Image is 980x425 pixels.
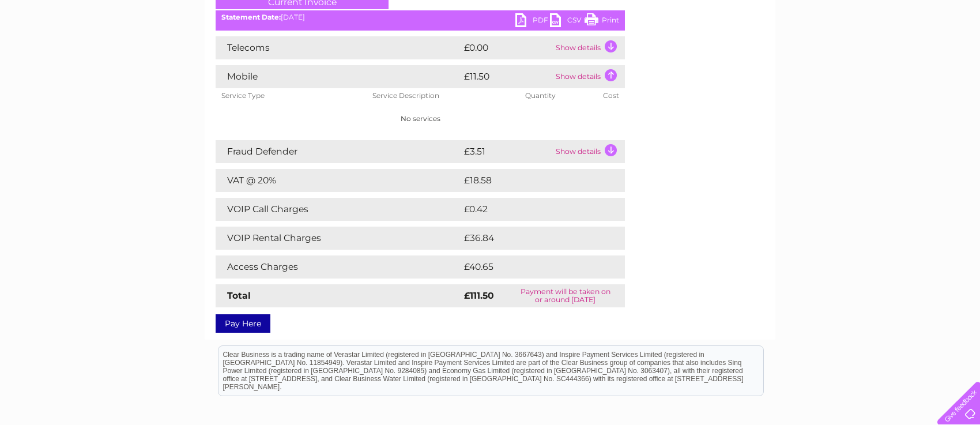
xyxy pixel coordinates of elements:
[506,284,625,307] td: Payment will be taken on or around [DATE]
[515,13,550,30] a: PDF
[597,88,625,103] th: Cost
[216,88,367,103] th: Service Type
[216,198,461,221] td: VOIP Call Charges
[553,65,625,88] td: Show details
[519,88,597,103] th: Quantity
[464,290,494,301] strong: £111.50
[227,290,251,301] strong: Total
[216,36,461,59] td: Telecoms
[221,13,281,21] b: Statement Date:
[218,6,763,56] div: Clear Business is a trading name of Verastar Limited (registered in [GEOGRAPHIC_DATA] No. 3667643...
[461,65,553,88] td: £11.50
[461,255,602,279] td: £40.65
[216,103,625,134] td: No services
[216,169,461,192] td: VAT @ 20%
[216,65,461,88] td: Mobile
[216,227,461,250] td: VOIP Rental Charges
[880,49,896,58] a: Blog
[461,36,553,59] td: £0.00
[943,49,970,58] a: Log out
[461,169,601,192] td: £18.58
[216,255,461,279] td: Access Charges
[35,30,93,65] img: logo.png
[461,140,553,163] td: £3.51
[461,227,602,250] td: £36.84
[903,49,932,58] a: Contact
[367,88,519,103] th: Service Description
[553,36,625,59] td: Show details
[216,13,625,21] div: [DATE]
[777,49,799,58] a: Water
[763,6,842,20] a: 0333 014 3131
[216,140,461,163] td: Fraud Defender
[838,49,873,58] a: Telecoms
[553,140,625,163] td: Show details
[216,314,270,333] a: Pay Here
[550,13,585,30] a: CSV
[461,198,598,221] td: £0.42
[806,49,831,58] a: Energy
[585,13,619,30] a: Print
